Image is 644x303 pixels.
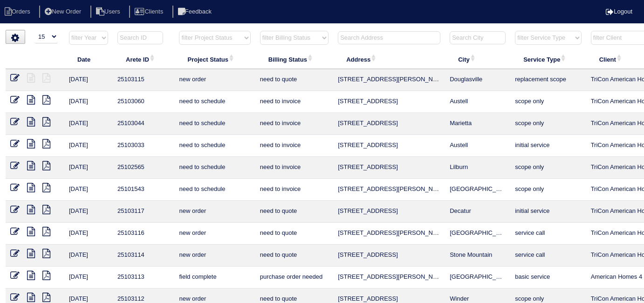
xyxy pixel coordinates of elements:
[174,135,255,157] td: need to schedule
[510,49,586,69] th: Service Type: activate to sort column ascending
[172,6,219,18] li: Feedback
[129,8,171,15] a: Clients
[39,8,89,15] a: New Order
[64,267,113,289] td: [DATE]
[333,267,445,289] td: [STREET_ADDRESS][PERSON_NAME]
[255,49,333,69] th: Billing Status: activate to sort column ascending
[64,157,113,179] td: [DATE]
[255,201,333,223] td: need to quote
[510,69,586,91] td: replacement scope
[117,31,163,44] input: Search ID
[255,69,333,91] td: need to quote
[113,49,174,69] th: Arete ID: activate to sort column ascending
[64,179,113,201] td: [DATE]
[113,91,174,113] td: 25103060
[333,223,445,245] td: [STREET_ADDRESS][PERSON_NAME]
[510,113,586,135] td: scope only
[445,223,510,245] td: [GEOGRAPHIC_DATA]
[510,267,586,289] td: basic service
[510,157,586,179] td: scope only
[255,135,333,157] td: need to invoice
[113,69,174,91] td: 25103115
[64,245,113,267] td: [DATE]
[64,49,113,69] th: Date
[174,223,255,245] td: new order
[445,135,510,157] td: Austell
[174,49,255,69] th: Project Status: activate to sort column ascending
[255,267,333,289] td: purchase order needed
[255,91,333,113] td: need to invoice
[113,245,174,267] td: 25103114
[64,91,113,113] td: [DATE]
[510,135,586,157] td: initial service
[174,245,255,267] td: new order
[333,69,445,91] td: [STREET_ADDRESS][PERSON_NAME]
[113,201,174,223] td: 25103117
[445,245,510,267] td: Stone Mountain
[450,31,506,44] input: Search City
[510,179,586,201] td: scope only
[445,69,510,91] td: Douglasville
[445,179,510,201] td: [GEOGRAPHIC_DATA]
[174,157,255,179] td: need to schedule
[64,69,113,91] td: [DATE]
[510,91,586,113] td: scope only
[255,245,333,267] td: need to quote
[129,6,171,18] li: Clients
[113,135,174,157] td: 25103033
[445,49,510,69] th: City: activate to sort column ascending
[113,223,174,245] td: 25103116
[113,157,174,179] td: 25102565
[174,69,255,91] td: new order
[64,113,113,135] td: [DATE]
[510,201,586,223] td: initial service
[174,179,255,201] td: need to schedule
[113,113,174,135] td: 25103044
[255,157,333,179] td: need to invoice
[113,267,174,289] td: 25103113
[338,31,440,44] input: Search Address
[64,135,113,157] td: [DATE]
[333,245,445,267] td: [STREET_ADDRESS]
[113,179,174,201] td: 25101543
[255,223,333,245] td: need to quote
[174,113,255,135] td: need to schedule
[255,179,333,201] td: need to invoice
[333,113,445,135] td: [STREET_ADDRESS]
[255,113,333,135] td: need to invoice
[333,91,445,113] td: [STREET_ADDRESS]
[445,113,510,135] td: Marietta
[333,179,445,201] td: [STREET_ADDRESS][PERSON_NAME]
[445,157,510,179] td: Lilburn
[64,201,113,223] td: [DATE]
[510,223,586,245] td: service call
[333,49,445,69] th: Address: activate to sort column ascending
[333,201,445,223] td: [STREET_ADDRESS]
[333,135,445,157] td: [STREET_ADDRESS]
[90,8,128,15] a: Users
[510,245,586,267] td: service call
[606,8,632,15] a: Logout
[445,201,510,223] td: Decatur
[64,223,113,245] td: [DATE]
[445,267,510,289] td: [GEOGRAPHIC_DATA]
[174,91,255,113] td: need to schedule
[174,201,255,223] td: new order
[445,91,510,113] td: Austell
[174,267,255,289] td: field complete
[90,6,128,18] li: Users
[333,157,445,179] td: [STREET_ADDRESS]
[39,6,89,18] li: New Order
